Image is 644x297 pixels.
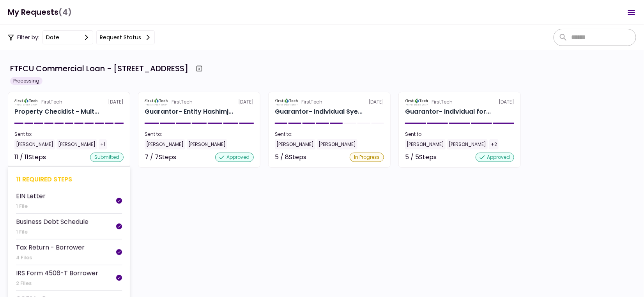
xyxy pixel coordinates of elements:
div: [PERSON_NAME] [145,139,185,149]
div: +1 [99,139,107,149]
div: In Progress [350,153,384,162]
img: Partner logo [405,98,429,105]
div: date [46,33,59,42]
div: [DATE] [275,98,384,105]
img: Partner logo [275,98,299,105]
div: [PERSON_NAME] [405,139,446,149]
div: 5 / 8 Steps [275,153,306,162]
span: (4) [58,4,72,20]
div: Sent to: [405,131,514,138]
div: Business Debt Schedule [16,217,88,227]
div: FirstTech [432,98,453,105]
div: [PERSON_NAME] [275,139,315,149]
div: Sent to: [145,131,254,138]
div: Guarantor- Individual for GREENSBORO ESTATES LLC Irfana Tabassum [405,107,491,116]
div: 11 / 11 Steps [14,153,46,162]
div: Sent to: [14,131,124,138]
img: Partner logo [145,98,168,105]
div: 7 / 7 Steps [145,153,176,162]
div: 5 / 5 Steps [405,153,437,162]
div: FirstTech [41,98,62,105]
button: Request status [96,30,155,44]
div: 1 File [16,228,88,236]
div: submitted [90,153,124,162]
div: 4 Files [16,254,85,262]
div: [DATE] [405,98,514,105]
div: approved [476,153,514,162]
div: Guarantor- Entity Hashimji Holdings LLC [145,107,233,116]
div: [DATE] [14,98,124,105]
div: Sent to: [275,131,384,138]
button: Open menu [622,3,641,22]
div: Guarantor- Individual Syed Hashim [275,107,363,116]
div: [PERSON_NAME] [57,139,97,149]
div: approved [215,153,254,162]
button: date [42,30,93,44]
div: 11 required steps [16,174,122,184]
div: Processing [10,77,42,85]
div: +2 [489,139,499,149]
div: FirstTech [172,98,193,105]
div: EIN Letter [16,191,46,201]
div: 2 Files [16,279,98,287]
div: [PERSON_NAME] [317,139,357,149]
div: [PERSON_NAME] [447,139,488,149]
div: Property Checklist - Multi-Family 1770 Allens Circle [14,107,99,116]
div: [PERSON_NAME] [14,139,55,149]
div: FTFCU Commercial Loan - [STREET_ADDRESS] [10,63,188,74]
div: Filter by: [8,30,155,44]
div: IRS Form 4506-T Borrower [16,268,98,278]
div: [DATE] [145,98,254,105]
button: Archive workflow [192,62,206,76]
div: 1 File [16,202,46,210]
div: [PERSON_NAME] [187,139,227,149]
h1: My Requests [8,4,72,20]
img: Partner logo [14,98,38,105]
div: Tax Return - Borrower [16,243,85,252]
div: FirstTech [302,98,323,105]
